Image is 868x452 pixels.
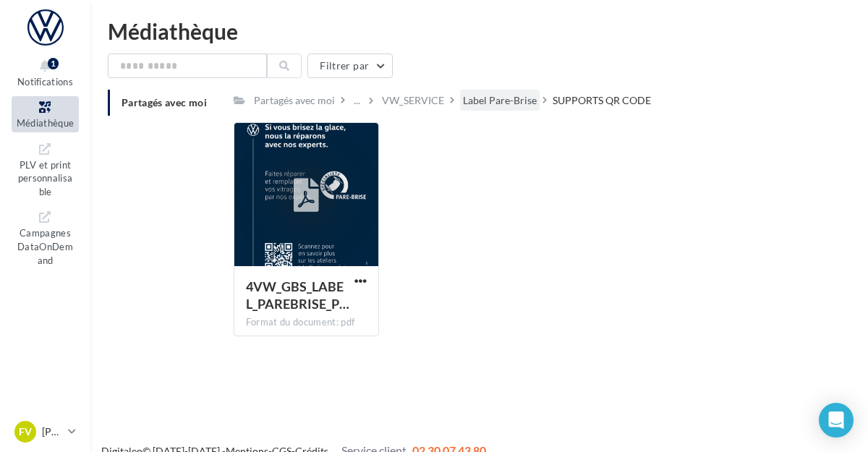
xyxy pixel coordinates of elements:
div: Format du document: pdf [246,316,367,329]
button: Notifications 1 [12,55,79,90]
div: Label Pare-Brise [463,93,537,108]
span: FV [19,425,32,439]
a: Médiathèque [12,96,79,132]
span: Notifications [17,76,73,88]
div: Médiathèque [108,20,851,42]
button: Filtrer par [307,54,393,78]
div: Open Intercom Messenger [819,403,854,438]
div: VW_SERVICE [382,93,444,108]
span: Partagés avec moi [122,96,207,108]
a: PLV et print personnalisable [12,138,79,201]
div: Partagés avec moi [254,93,335,108]
a: Campagnes DataOnDemand [12,206,79,269]
a: FV [PERSON_NAME] [12,418,79,445]
div: ... [351,90,363,111]
div: SUPPORTS QR CODE [553,93,651,108]
p: [PERSON_NAME] [42,425,62,439]
span: Médiathèque [17,117,75,129]
div: 1 [48,58,59,69]
span: PLV et print personnalisable [18,156,73,197]
span: 4VW_GBS_LABEL_PAREBRISE_PLV_A5_VW_E3_HD [246,278,349,312]
span: Campagnes DataOnDemand [17,224,73,265]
